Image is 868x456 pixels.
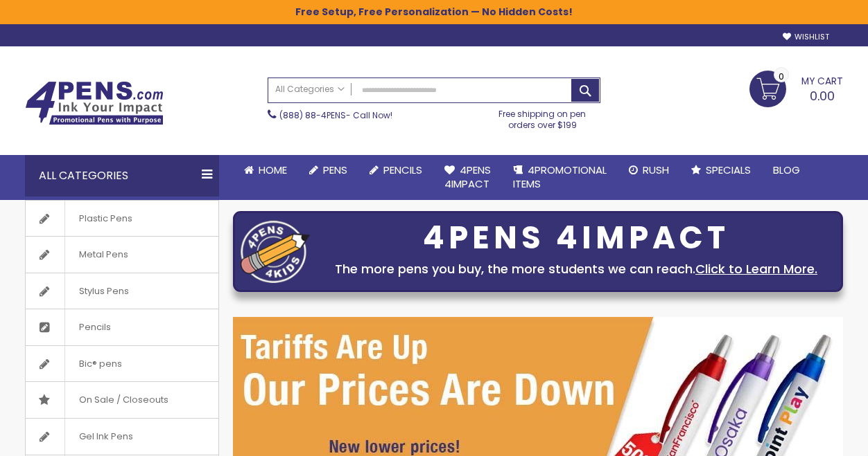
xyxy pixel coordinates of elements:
span: - Call Now! [279,109,392,121]
span: Pencils [383,163,422,177]
a: Metal Pens [26,237,218,273]
span: On Sale / Closeouts [64,382,182,418]
span: 4PROMOTIONAL ITEMS [513,163,607,191]
a: Gel Ink Pens [26,419,218,455]
img: 4Pens Custom Pens and Promotional Products [25,81,164,125]
a: All Categories [268,78,351,101]
a: Plastic Pens [26,201,218,237]
a: Pens [298,155,358,185]
span: Specials [706,163,751,177]
span: All Categories [275,84,345,95]
a: Pencils [26,309,218,345]
span: Plastic Pens [64,201,146,237]
span: Bic® pens [64,346,136,382]
img: four_pen_logo.png [241,220,310,283]
span: 0.00 [810,87,835,104]
div: Free shipping on pen orders over $199 [485,103,601,131]
a: Wishlist [783,32,829,42]
span: Pencils [64,309,125,345]
a: On Sale / Closeouts [26,382,218,418]
a: Rush [618,155,680,185]
a: 4PROMOTIONALITEMS [502,155,618,200]
span: Pens [323,163,347,177]
a: (888) 88-4PENS [279,109,346,121]
a: Stylus Pens [26,273,218,309]
a: 0.00 0 [749,71,843,105]
a: Bic® pens [26,346,218,382]
div: All Categories [25,155,219,197]
a: Home [233,155,298,185]
span: Gel Ink Pens [64,419,147,455]
a: Pencils [358,155,433,185]
span: 4Pens 4impact [444,163,491,191]
span: Blog [773,163,800,177]
a: 4Pens4impact [433,155,502,200]
span: Rush [643,163,669,177]
span: Stylus Pens [64,273,143,309]
a: Click to Learn More. [695,260,817,277]
a: Specials [680,155,762,185]
span: Metal Pens [64,237,142,273]
span: Home [259,163,287,177]
a: Blog [762,155,811,185]
div: 4PENS 4IMPACT [317,224,835,253]
span: 0 [779,70,784,83]
div: The more pens you buy, the more students we can reach. [317,259,835,279]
